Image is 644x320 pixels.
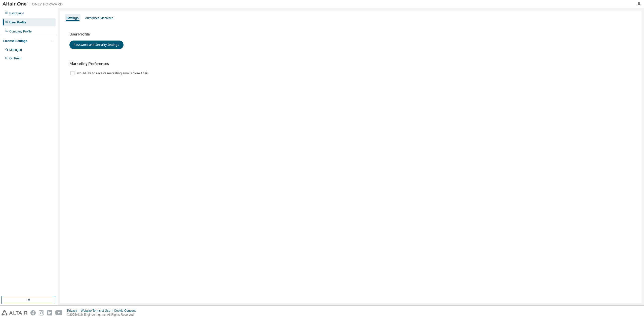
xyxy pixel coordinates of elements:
[75,70,149,76] label: I would like to receive marketing emails from Altair
[9,48,22,52] div: Managed
[39,310,44,315] img: instagram.svg
[2,310,27,315] img: altair_logo.svg
[69,41,124,49] button: Password and Security Settings
[67,309,81,313] div: Privacy
[3,39,27,43] div: License Settings
[9,20,26,24] div: User Profile
[114,309,138,313] div: Cookie Consent
[3,2,65,7] img: Altair One
[9,56,21,60] div: On Prem
[47,310,52,315] img: linkedin.svg
[9,29,32,33] div: Company Profile
[30,310,36,315] img: facebook.svg
[9,11,24,15] div: Dashboard
[67,16,78,20] div: Settings
[67,313,139,317] p: © 2025 Altair Engineering, Inc. All Rights Reserved.
[69,61,632,66] h3: Marketing Preferences
[85,16,113,20] div: Authorized Machines
[69,32,632,37] h3: User Profile
[55,310,63,315] img: youtube.svg
[81,309,114,313] div: Website Terms of Use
